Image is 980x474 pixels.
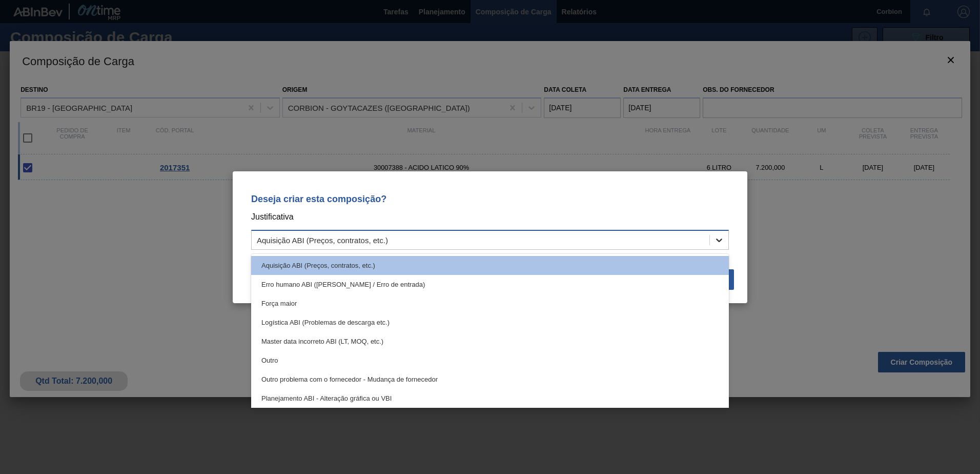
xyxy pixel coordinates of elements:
div: Logística ABI (Problemas de descarga etc.) [251,313,729,332]
div: Outro problema com o fornecedor - Mudança de fornecedor [251,370,729,389]
div: Aquisição ABI (Preços, contratos, etc.) [251,256,729,275]
div: Outro [251,351,729,370]
div: Aquisição ABI (Preços, contratos, etc.) [257,235,388,244]
p: Justificativa [251,210,729,224]
div: Master data incorreto ABI (LT, MOQ, etc.) [251,332,729,351]
div: Erro humano ABI ([PERSON_NAME] / Erro de entrada) [251,275,729,294]
div: Força maior [251,294,729,313]
div: Planejamento ABI - Alteração gráfica ou VBI [251,389,729,408]
p: Deseja criar esta composição? [251,194,729,204]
